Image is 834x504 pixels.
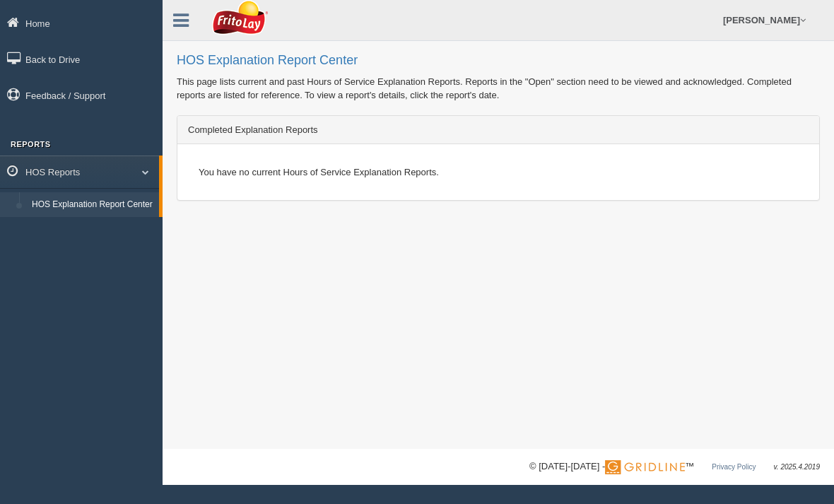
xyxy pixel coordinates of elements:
[177,54,820,68] h2: HOS Explanation Report Center
[529,459,820,474] div: © [DATE]-[DATE] - ™
[188,155,809,189] div: You have no current Hours of Service Explanation Reports.
[177,116,819,144] div: Completed Explanation Reports
[25,192,159,218] a: HOS Explanation Report Center
[712,463,756,471] a: Privacy Policy
[605,460,685,474] img: Gridline
[774,463,820,471] span: v. 2025.4.2019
